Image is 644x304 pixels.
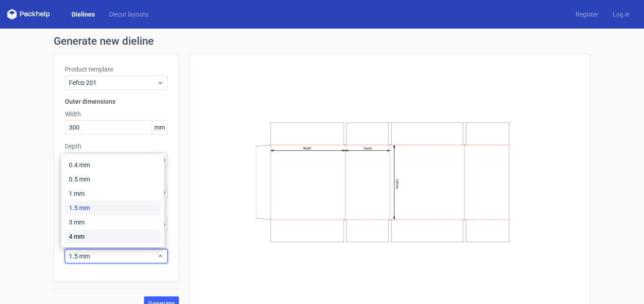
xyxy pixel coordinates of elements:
span: mm [152,153,167,166]
text: Height [395,179,399,189]
label: Product template [65,65,168,74]
div: 3 mm [65,215,161,229]
div: 0.5 mm [65,172,161,186]
span: mm [152,121,167,134]
a: Diecut layouts [102,10,156,19]
h3: Outer dimensions [65,97,168,106]
h1: Generate new dieline [54,36,590,46]
div: 4 mm [65,229,161,244]
div: 0.4 mm [65,158,161,172]
a: Dielines [64,10,102,19]
div: 1 mm [65,186,161,201]
label: Depth [65,142,168,151]
span: Fefco 201 [69,78,157,87]
text: Width [303,147,311,150]
a: Log in [606,10,637,19]
label: Width [65,110,168,118]
a: Register [568,10,606,19]
div: 1.5 mm [65,201,161,215]
span: 1.5 mm [69,252,157,261]
text: Depth [364,147,372,150]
